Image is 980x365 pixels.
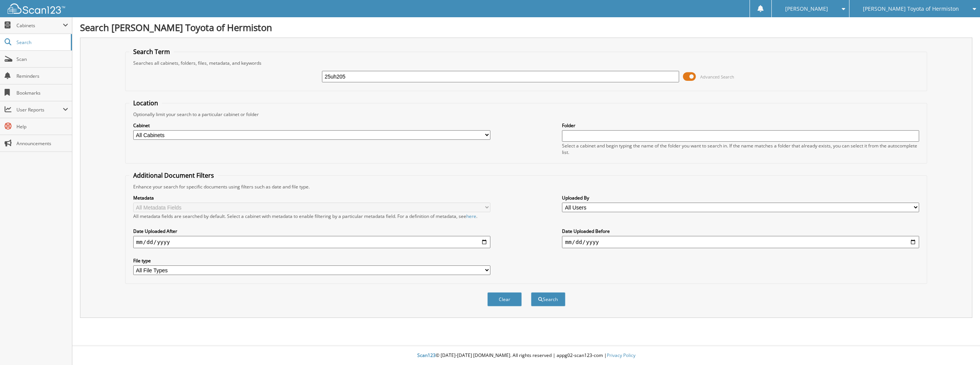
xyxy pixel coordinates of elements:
[700,74,734,80] span: Advanced Search
[129,111,923,118] div: Optionally limit your search to a particular cabinet or folder
[607,352,635,358] a: Privacy Policy
[129,171,218,180] legend: Additional Document Filters
[466,213,476,219] a: here
[16,140,68,147] span: Announcements
[562,228,919,234] label: Date Uploaded Before
[129,99,162,107] legend: Location
[72,346,980,365] div: © [DATE]-[DATE] [DOMAIN_NAME]. All rights reserved | appg02-scan123-com |
[8,3,65,14] img: scan123-logo-white.svg
[133,213,490,219] div: All metadata fields are searched by default. Select a cabinet with metadata to enable filtering b...
[133,257,490,264] label: File type
[133,228,490,234] label: Date Uploaded After
[16,22,63,29] span: Cabinets
[133,195,490,201] label: Metadata
[16,39,67,46] span: Search
[16,56,68,62] span: Scan
[785,7,828,11] span: [PERSON_NAME]
[16,123,68,130] span: Help
[129,60,923,66] div: Searches all cabinets, folders, files, metadata, and keywords
[16,106,63,113] span: User Reports
[129,47,174,56] legend: Search Term
[863,7,959,11] span: [PERSON_NAME] Toyota of Hermiston
[133,236,490,248] input: start
[562,122,919,129] label: Folder
[487,292,522,306] button: Clear
[16,73,68,79] span: Reminders
[133,122,490,129] label: Cabinet
[942,328,980,365] iframe: Chat Widget
[417,352,436,358] span: Scan123
[562,142,919,155] div: Select a cabinet and begin typing the name of the folder you want to search in. If the name match...
[80,21,972,34] h1: Search [PERSON_NAME] Toyota of Hermiston
[16,90,68,96] span: Bookmarks
[562,236,919,248] input: end
[562,195,919,201] label: Uploaded By
[129,183,923,190] div: Enhance your search for specific documents using filters such as date and file type.
[531,292,565,306] button: Search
